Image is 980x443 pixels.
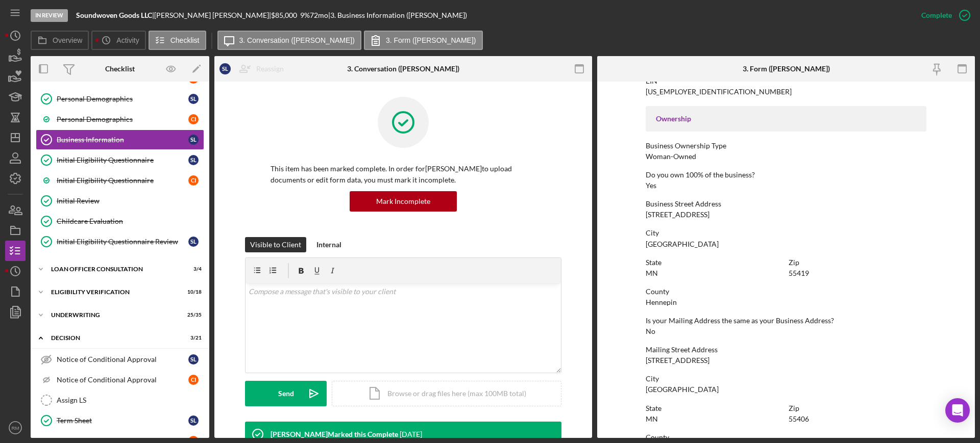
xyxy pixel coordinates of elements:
div: City [646,229,926,237]
text: RM [12,425,19,431]
time: 2025-03-11 23:06 [400,430,422,438]
button: Mark Incomplete [350,191,457,212]
a: Childcare Evaluation [36,211,204,231]
button: Send [245,381,327,406]
div: S L [188,94,199,104]
a: Notice of Conditional ApprovalSL [36,349,204,370]
div: [GEOGRAPHIC_DATA] [646,240,719,248]
div: C I [188,114,199,124]
div: Term Sheet [57,416,188,425]
div: 25 / 35 [183,312,202,318]
div: Business Street Address [646,200,926,208]
a: Term SheetSL [36,410,204,431]
button: SLReassign [214,59,294,79]
button: Internal [311,237,347,252]
div: [PERSON_NAME] [PERSON_NAME] | [154,11,271,19]
div: Ownership [656,115,916,123]
div: MN [646,269,658,277]
div: C I [188,175,199,186]
div: S L [188,354,199,364]
div: 3 / 4 [183,266,202,272]
a: Business InformationSL [36,129,204,150]
div: County [646,288,926,296]
div: Mark Incomplete [376,191,430,212]
div: Zip [789,404,926,412]
div: 3. Form ([PERSON_NAME]) [743,65,830,73]
label: Overview [53,36,82,44]
div: 3. Conversation ([PERSON_NAME]) [347,65,459,73]
div: County [646,433,926,441]
div: Mailing Street Address [646,346,926,354]
div: [US_EMPLOYER_IDENTIFICATION_NUMBER] [646,88,792,96]
div: Assign LS [57,396,204,404]
div: Business Ownership Type [646,142,926,150]
div: [STREET_ADDRESS] [646,211,709,219]
a: Notice of Conditional ApprovalCI [36,370,204,390]
div: S L [188,155,199,165]
div: MN [646,415,658,423]
button: 3. Conversation ([PERSON_NAME]) [217,31,361,50]
div: Business Information [57,136,188,144]
a: Initial Eligibility Questionnaire ReviewSL [36,231,204,252]
div: Hennepin [646,298,677,306]
div: In Review [31,9,68,22]
div: | [76,11,154,19]
div: 72 mo [310,11,328,19]
div: C I [188,375,199,385]
a: Initial Eligibility QuestionnaireSL [36,150,204,170]
div: Open Intercom Messenger [945,398,970,423]
div: Initial Eligibility Questionnaire Review [57,238,188,246]
div: Notice of Conditional Approval [57,376,188,384]
div: 55406 [789,415,809,423]
div: [STREET_ADDRESS] [646,356,709,364]
div: Initial Review [57,197,204,205]
button: Activity [91,31,145,50]
div: Decision [51,335,176,341]
div: City [646,375,926,383]
button: 3. Form ([PERSON_NAME]) [364,31,483,50]
div: No [646,327,655,335]
div: S L [188,237,199,247]
div: $85,000 [271,11,300,19]
div: Notice of Conditional Approval [57,355,188,363]
div: Visible to Client [250,237,301,252]
div: 3 / 21 [183,335,202,341]
div: Childcare Evaluation [57,217,204,225]
div: Eligibility Verification [51,289,176,295]
div: Personal Demographics [57,95,188,103]
div: Loan Officer Consultation [51,266,176,272]
a: Initial Review [36,191,204,211]
div: Initial Eligibility Questionnaire [57,176,188,185]
a: Initial Eligibility QuestionnaireCI [36,170,204,191]
div: S L [188,135,199,145]
label: Checklist [170,36,200,44]
div: Reassign [256,59,284,79]
div: 55419 [789,269,809,277]
div: S L [188,415,199,426]
div: [PERSON_NAME] Marked this Complete [271,430,398,438]
a: Personal DemographicsCI [36,109,204,129]
div: [GEOGRAPHIC_DATA] [646,385,719,394]
div: Do you own 100% of the business? [646,171,926,179]
div: Complete [921,5,952,25]
div: | 3. Business Information ([PERSON_NAME]) [328,11,467,19]
p: This item has been marked complete. In order for [PERSON_NAME] to upload documents or edit form d... [271,163,536,186]
div: 9 % [300,11,310,19]
div: Is your Mailing Address the same as your Business Address? [646,317,926,325]
div: State [646,404,783,412]
div: Send [278,381,294,406]
button: Checklist [149,31,206,50]
div: Initial Eligibility Questionnaire [57,156,188,164]
a: Assign LS [36,390,204,410]
label: 3. Form ([PERSON_NAME]) [386,36,476,44]
div: Personal Demographics [57,115,188,123]
button: Complete [911,5,975,25]
div: S L [219,63,231,74]
button: Visible to Client [245,237,306,252]
div: Underwriting [51,312,176,318]
div: Internal [316,237,341,252]
b: Soundwoven Goods LLC [76,11,152,19]
label: Activity [116,36,139,44]
div: Checklist [105,65,135,73]
a: Personal DemographicsSL [36,89,204,109]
